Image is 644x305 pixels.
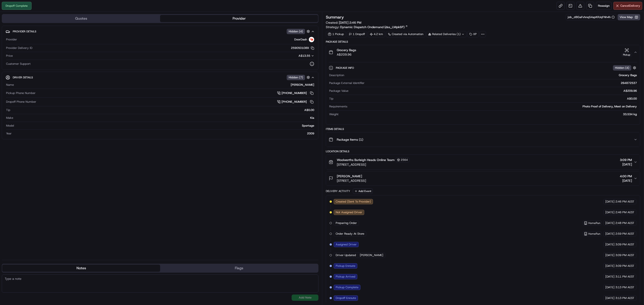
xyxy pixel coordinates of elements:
[605,210,614,214] span: [DATE]
[2,15,160,22] button: Quotes
[6,74,315,81] button: Driver DetailsHidden (7)
[337,158,395,162] span: Woolworths Burleigh Heads Online Team
[615,275,634,279] span: 3:11 PM AEST
[337,137,363,142] span: Package Items ( 1 )
[42,65,72,69] span: API Documentation
[326,171,640,186] button: [PERSON_NAME][STREET_ADDRESS]4:00 PM[DATE]
[615,232,634,236] span: 2:59 PM AEST
[336,285,358,289] span: Pickup Complete
[15,116,314,120] div: Kia
[326,25,408,29] div: Strategy:
[282,100,307,104] span: [PHONE_NUMBER]
[568,15,615,19] div: job_d8GaFvhnqS4spKRJqFNh4h
[621,53,632,57] div: Pickup
[13,76,33,79] span: Driver Details
[605,242,614,247] span: [DATE]
[618,14,640,20] button: View Map
[277,99,314,104] button: [PHONE_NUMBER]
[12,29,74,34] input: Clear
[347,31,367,37] div: 1 Dropoff
[6,132,12,136] span: Year
[349,104,637,109] div: Photo Proof of Delivery, Meet on Delivery
[329,81,364,85] span: Package External Identifier
[605,285,614,289] span: [DATE]
[336,242,357,247] span: Assigned Driver
[160,15,318,22] button: Provider
[368,31,385,37] div: 4.2 km
[340,25,408,29] a: Dynamic Dispatch Ondemand (dss_LMpk6P)
[360,253,383,257] span: [PERSON_NAME]
[299,54,310,58] span: A$13.55
[615,253,634,257] span: 3:09 PM AEST
[309,37,314,42] img: doordash_logo_v2.png
[329,104,347,109] span: Requirements
[335,97,637,101] div: A$0.00
[6,91,36,95] span: Pickup Phone Number
[605,264,614,268] span: [DATE]
[287,75,311,80] button: Hidden (7)
[326,132,640,147] button: Package Items (1)
[6,46,32,50] span: Provider Delivery ID
[615,200,634,204] span: 2:46 PM AEST
[588,221,600,225] span: HomeRun
[340,25,405,29] span: Dynamic Dispatch Ondemand (dss_LMpk6P)
[6,83,14,87] span: Name
[605,221,614,225] span: [DATE]
[620,158,632,162] span: 3:09 PM
[15,43,73,47] div: Start new chat
[336,200,371,204] span: Created (Sent To Provider)
[38,65,41,69] div: 💻
[282,91,307,95] span: [PHONE_NUMBER]
[336,275,355,279] span: Pickup Arrived
[289,29,303,33] span: Hidden ( 4 )
[326,45,640,59] button: Grocery BagsA$209.96Pickup
[615,66,629,70] span: Hidden ( 4 )
[326,15,344,19] h3: Summary
[336,210,362,214] span: Not Assigned Driver
[615,210,634,214] span: 2:46 PM AEST
[401,158,408,162] span: 2564
[4,5,13,14] img: Nash
[4,65,8,69] div: 📗
[3,63,36,71] a: 📗Knowledge Base
[12,108,314,112] div: A$0.00
[329,73,344,77] span: Description
[337,174,362,178] span: [PERSON_NAME]
[326,20,361,25] span: Created:
[326,31,346,37] div: 1 Pickup
[329,97,333,101] span: Tip
[353,188,373,194] button: Add Event
[6,116,13,120] span: Make
[336,66,355,70] span: Package Info
[6,54,13,58] span: Price
[6,124,14,128] span: Model
[6,62,31,66] span: Customer Support
[160,265,318,272] button: Flags
[613,65,637,71] button: Hidden (4)
[15,47,57,51] div: We're available if you need us!
[620,162,632,167] span: [DATE]
[6,100,36,104] span: Dropoff Phone Number
[336,296,356,300] span: Dropoff Enroute
[620,178,632,183] span: [DATE]
[621,48,632,57] button: Pickup
[44,76,54,79] span: Pylon
[598,4,610,8] span: Reassign
[291,46,314,50] button: 2590501089
[326,150,640,153] div: Location Details
[350,89,637,93] div: A$209.96
[329,112,339,116] span: Weight
[426,31,466,37] div: Related Deliveries (1)
[615,296,634,300] span: 3:13 PM AEST
[287,29,311,34] button: Hidden (4)
[294,38,307,42] span: DoorDash
[6,108,10,112] span: Tip
[32,76,54,79] a: Powered byPylon
[588,232,600,236] span: HomeRun
[605,253,614,257] span: [DATE]
[6,38,17,42] span: Provider
[13,30,36,33] span: Provider Details
[605,296,614,300] span: [DATE]
[596,2,612,10] button: Reassign
[9,65,34,69] span: Knowledge Base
